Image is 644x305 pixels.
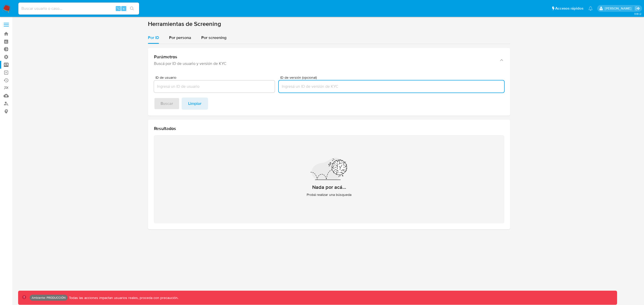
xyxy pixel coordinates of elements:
a: Notificaciones [588,6,593,11]
p: Ambiente: PRODUCCIÓN [32,297,66,299]
span: s [123,6,125,11]
span: Accesos rápidos [555,6,583,11]
p: Todas las acciones impactan usuarios reales, proceda con precaución. [68,295,178,300]
input: Buscar usuario o caso... [18,5,139,12]
a: Salir [635,6,640,11]
button: search-icon [127,5,137,12]
span: ⌥ [116,6,120,11]
p: fernando.bolognino@mercadolibre.com [605,6,633,11]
